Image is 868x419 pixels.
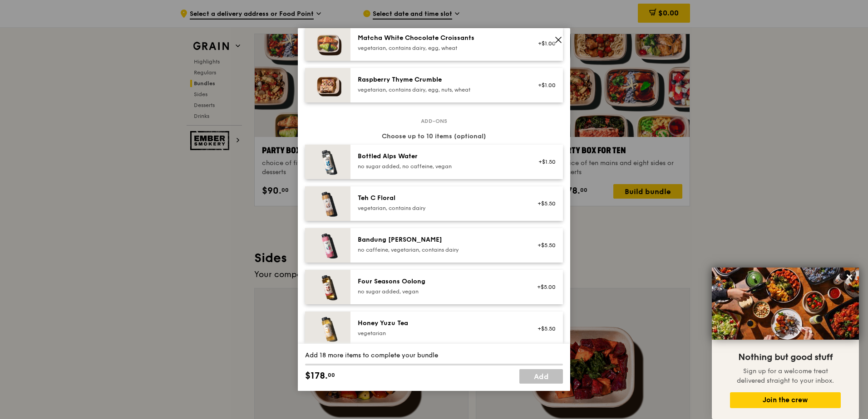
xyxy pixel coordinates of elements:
span: 00 [328,371,335,379]
img: daily_normal_honey-yuzu-tea.jpg [305,312,350,346]
span: $178. [305,369,328,383]
div: vegetarian, contains dairy, egg, wheat [358,44,521,52]
div: +$5.50 [532,242,556,249]
img: daily_normal_HORZ-teh-c-floral.jpg [305,186,350,221]
img: DSC07876-Edit02-Large.jpeg [712,268,859,340]
button: Join the crew [730,392,841,408]
div: +$1.50 [532,158,556,166]
img: daily_normal_HORZ-bottled-alps-water.jpg [305,145,350,179]
img: daily_normal_Matcha_White_Chocolate_Croissants-HORZ.jpg [305,26,350,61]
div: +$1.00 [532,82,556,89]
img: daily_normal_Raspberry_Thyme_Crumble__Horizontal_.jpg [305,68,350,102]
div: vegetarian, contains dairy, egg, nuts, wheat [358,86,521,93]
div: Bandung [PERSON_NAME] [358,235,521,244]
div: Add 18 more items to complete your bundle [305,351,563,360]
div: +$1.00 [532,40,556,47]
div: Four Seasons Oolong [358,277,521,286]
div: Matcha White Chocolate Croissants [358,34,521,43]
div: no sugar added, vegan [358,288,521,295]
div: vegetarian [358,330,521,337]
img: daily_normal_HORZ-bandung-gao.jpg [305,228,350,263]
div: +$5.00 [532,283,556,291]
span: Add-ons [417,117,451,125]
div: no sugar added, no caffeine, vegan [358,163,521,170]
div: Choose up to 10 items (optional) [305,132,563,141]
img: daily_normal_HORZ-four-seasons-oolong.jpg [305,270,350,304]
span: Sign up for a welcome treat delivered straight to your inbox. [737,367,834,385]
div: Raspberry Thyme Crumble [358,75,521,84]
div: +$5.50 [532,200,556,207]
div: Bottled Alps Water [358,152,521,161]
div: vegetarian, contains dairy [358,205,521,212]
div: Teh C Floral [358,194,521,203]
div: no caffeine, vegetarian, contains dairy [358,246,521,253]
span: Nothing but good stuff [738,352,833,363]
button: Close [842,270,857,284]
div: +$5.50 [532,325,556,332]
div: Honey Yuzu Tea [358,319,521,328]
a: Add [519,369,563,384]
